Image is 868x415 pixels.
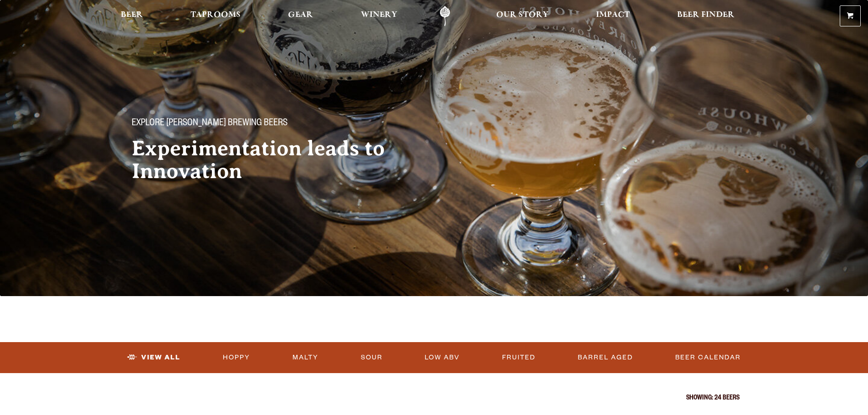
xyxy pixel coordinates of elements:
[574,347,637,368] a: Barrel Aged
[490,6,555,26] a: Our Story
[123,347,184,368] a: View All
[498,347,539,368] a: Fruited
[671,6,740,26] a: Beer Finder
[289,347,322,368] a: Malty
[421,347,463,368] a: Low ABV
[115,6,149,26] a: Beer
[677,11,734,19] span: Beer Finder
[361,11,397,19] span: Winery
[190,11,241,19] span: Taprooms
[496,11,549,19] span: Our Story
[219,347,254,368] a: Hoppy
[596,11,630,19] span: Impact
[282,6,319,26] a: Gear
[357,347,386,368] a: Sour
[132,137,416,183] h2: Experimentation leads to Innovation
[355,6,403,26] a: Winery
[590,6,636,26] a: Impact
[185,6,247,26] a: Taprooms
[129,395,740,402] p: Showing: 24 Beers
[288,11,313,19] span: Gear
[121,11,143,19] span: Beer
[672,347,745,368] a: Beer Calendar
[428,6,462,26] a: Odell Home
[132,118,288,130] span: Explore [PERSON_NAME] Brewing Beers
